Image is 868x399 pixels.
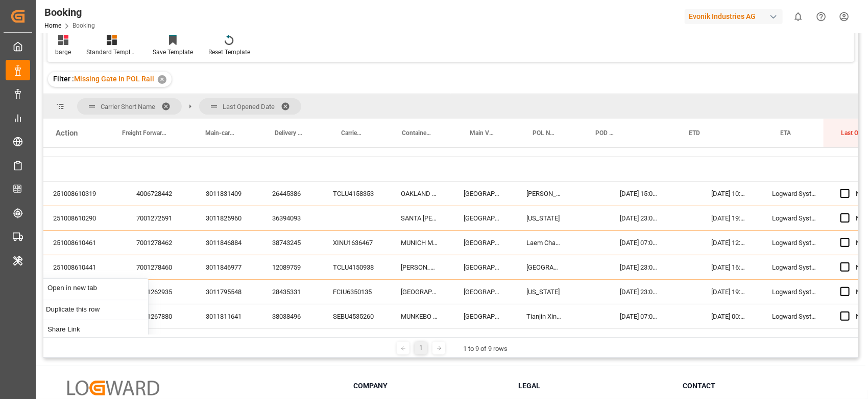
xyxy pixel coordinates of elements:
div: 12089759 [260,255,321,279]
div: [GEOGRAPHIC_DATA] [451,206,514,230]
div: Action [56,128,78,138]
div: [DATE] 19:00:00 [699,206,760,230]
div: Tianjin Xingang Pt [514,304,574,328]
div: XINU1636467 [321,231,389,255]
div: 7001278462 [124,231,194,255]
div: [DATE] 03:00:00 [608,329,671,353]
div: 3011846977 [194,255,260,279]
div: [PERSON_NAME] ([PERSON_NAME]) [514,182,574,206]
div: 251008610319 [41,182,124,206]
div: Booking [44,5,95,20]
div: SEBU4535260 [321,304,389,328]
div: [GEOGRAPHIC_DATA] [451,329,514,353]
div: Logward System [760,255,828,279]
div: [DATE] 23:00:00 [608,280,671,304]
button: show 0 new notifications [787,5,810,28]
div: 36394093 [260,206,321,230]
div: [GEOGRAPHIC_DATA] [451,255,514,279]
div: 4006728442 [124,182,194,206]
div: TCLU4158353 [321,182,389,206]
a: Home [44,22,61,29]
div: [DATE] 23:00:00 [608,206,671,230]
div: 28435331 [260,280,321,304]
div: 38038496 [260,304,321,328]
div: 3011854168 [194,329,260,353]
h3: Legal [518,381,670,391]
div: [DATE] 16:00:00 [699,255,760,279]
div: [GEOGRAPHIC_DATA] [451,231,514,255]
span: ETD [689,129,700,137]
div: barge [55,48,71,57]
span: POD Name [595,129,616,137]
div: [GEOGRAPHIC_DATA] [389,280,451,304]
div: Logward System [760,231,828,255]
div: [US_STATE] [514,280,574,304]
div: Logward System [760,280,828,304]
span: Carrier Booking No. [341,129,363,137]
span: Container No. [402,129,431,137]
div: [DATE] 07:00:00 [608,231,671,255]
div: 7001267880 [124,304,194,328]
div: 251008610441 [41,255,124,279]
span: Filter : [53,75,74,83]
div: TCLU4150938 [321,255,389,279]
div: [DATE] 00:00:00 [699,304,760,328]
div: 30918987 [260,329,321,353]
button: Help Center [810,5,833,28]
div: 7001272591 [124,206,194,230]
div: ✕ [158,75,166,84]
div: [DATE] 19:00:00 [699,280,760,304]
span: ETA [780,129,791,137]
div: Standard Templates [86,48,137,57]
div: Reset Template [208,48,250,57]
div: UACU8544878 [321,329,389,353]
div: Logward System [760,206,828,230]
span: Main-carriage No. [205,129,236,137]
div: 1 [415,342,427,354]
div: 38743245 [260,231,321,255]
div: FCIU6350135 [321,280,389,304]
div: SANTA [PERSON_NAME] [389,206,451,230]
span: Missing Gate In POL Rail [74,75,154,83]
span: Carrier Short Name [101,103,155,110]
div: Tianjin Xingang Pt [514,329,574,353]
div: 3011811641 [194,304,260,328]
div: OAKLAND EXPRESS [389,182,451,206]
div: 251008610290 [41,206,124,230]
div: Evonik Industries AG [685,9,783,24]
div: [DATE] 07:00:00 [608,304,671,328]
div: MAJESTIC MAERSK [389,329,451,353]
span: Freight Forwarder's Reference No. [122,129,166,137]
div: [DATE] 10:00:00 [699,182,760,206]
div: Save Template [153,48,193,57]
div: Logward System [760,304,828,328]
div: [DATE] 08:00:00 [699,329,760,353]
div: [DATE] 12:00:00 [699,231,760,255]
div: 7001278460 [124,255,194,279]
span: Main Vessel and Vessel Imo [470,129,494,137]
div: 251008610461 [41,231,124,255]
div: 1 to 9 of 9 rows [463,344,508,354]
div: 4006737191 [124,329,194,353]
div: [GEOGRAPHIC_DATA] [451,182,514,206]
h3: Contact [683,381,834,391]
div: [GEOGRAPHIC_DATA] [514,255,574,279]
button: Evonik Industries AG [685,7,787,26]
div: MUNKEBO MAERSK [389,304,451,328]
img: Logward Logo [67,381,159,395]
div: Logward System [760,329,828,353]
div: 7001262935 [124,280,194,304]
div: 3011795548 [194,280,260,304]
div: Logward System [760,182,828,206]
div: 26445386 [260,182,321,206]
div: [GEOGRAPHIC_DATA] [451,304,514,328]
div: 3011846884 [194,231,260,255]
span: Last Opened Date [223,103,275,110]
span: Delivery No. [275,129,302,137]
div: [US_STATE] [514,206,574,230]
span: POL Name [533,129,557,137]
div: [PERSON_NAME] [389,255,451,279]
div: [GEOGRAPHIC_DATA] [451,280,514,304]
div: Laem Chabang [514,231,574,255]
div: 3011825960 [194,206,260,230]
